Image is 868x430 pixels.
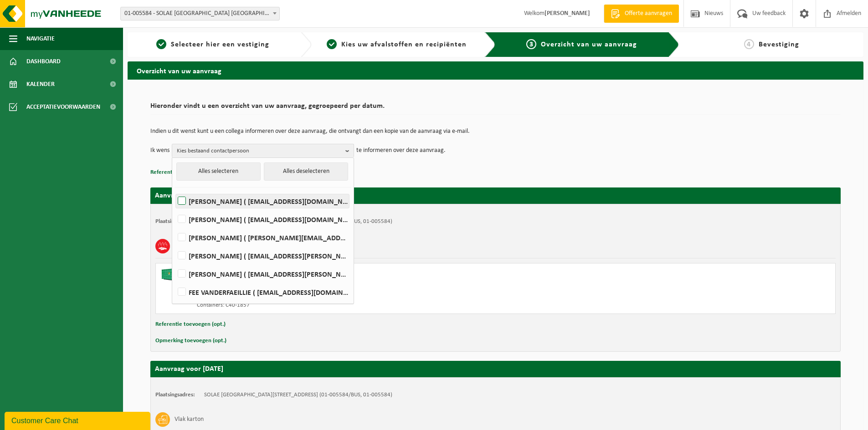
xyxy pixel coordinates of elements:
button: Referentie toevoegen (opt.) [155,319,226,330]
span: 4 [744,39,754,49]
div: Ophalen en plaatsen lege container [197,283,532,290]
label: [PERSON_NAME] ( [PERSON_NAME][EMAIL_ADDRESS][DOMAIN_NAME] ) [176,231,349,244]
p: Indien u dit wenst kunt u een collega informeren over deze aanvraag, die ontvangt dan een kopie v... [150,128,841,135]
span: Kies uw afvalstoffen en recipiënten [341,41,467,48]
span: Overzicht van uw aanvraag [541,41,637,48]
span: Acceptatievoorwaarden [26,96,100,118]
h2: Overzicht van uw aanvraag [128,61,863,79]
strong: [PERSON_NAME] [544,10,590,17]
span: 01-005584 - SOLAE BELGIUM NV - IEPER [120,7,280,20]
span: Kies bestaand contactpersoon [177,144,342,158]
strong: Aanvraag voor [DATE] [155,192,223,199]
button: Kies bestaand contactpersoon [172,144,354,157]
span: Bevestiging [759,41,799,48]
h3: Vlak karton [175,412,204,427]
td: SOLAE [GEOGRAPHIC_DATA][STREET_ADDRESS] (01-005584/BUS, 01-005584) [204,391,392,399]
span: 2 [327,39,337,49]
label: [PERSON_NAME] ( [EMAIL_ADDRESS][PERSON_NAME][DOMAIN_NAME] ) [176,267,349,281]
button: Referentie toevoegen (opt.) [150,167,221,178]
button: Alles selecteren [176,162,261,181]
h2: Hieronder vindt u een overzicht van uw aanvraag, gegroepeerd per datum. [150,102,841,115]
label: FEE VANDERFAEILLIE ( [EMAIL_ADDRESS][DOMAIN_NAME] ) [176,285,349,299]
p: Ik wens [150,144,169,157]
iframe: chat widget [5,410,152,430]
div: Aantal: 1 [197,294,532,302]
div: Containers: C40-1857 [197,302,532,309]
img: HK-XC-40-GN-00.png [160,268,188,282]
a: 1Selecteer hier een vestiging [132,39,293,50]
span: Kalender [26,73,55,96]
span: 3 [526,39,536,49]
strong: Aanvraag voor [DATE] [155,365,223,373]
button: Opmerking toevoegen (opt.) [155,335,226,347]
span: Navigatie [26,27,55,50]
label: [PERSON_NAME] ( [EMAIL_ADDRESS][PERSON_NAME][DOMAIN_NAME] ) [176,249,349,263]
a: 2Kies uw afvalstoffen en recipiënten [316,39,478,50]
span: Dashboard [26,50,61,73]
label: [PERSON_NAME] ( [EMAIL_ADDRESS][DOMAIN_NAME] ) [176,194,349,208]
span: Offerte aanvragen [622,9,674,18]
label: [PERSON_NAME] ( [EMAIL_ADDRESS][DOMAIN_NAME] ) [176,212,349,226]
p: te informeren over deze aanvraag. [356,144,446,157]
strong: Plaatsingsadres: [155,218,195,224]
span: Selecteer hier een vestiging [171,41,269,48]
span: 01-005584 - SOLAE BELGIUM NV - IEPER [121,7,279,20]
button: Alles deselecteren [264,162,348,181]
a: Offerte aanvragen [604,5,679,23]
strong: Plaatsingsadres: [155,392,195,398]
span: 1 [156,39,166,49]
